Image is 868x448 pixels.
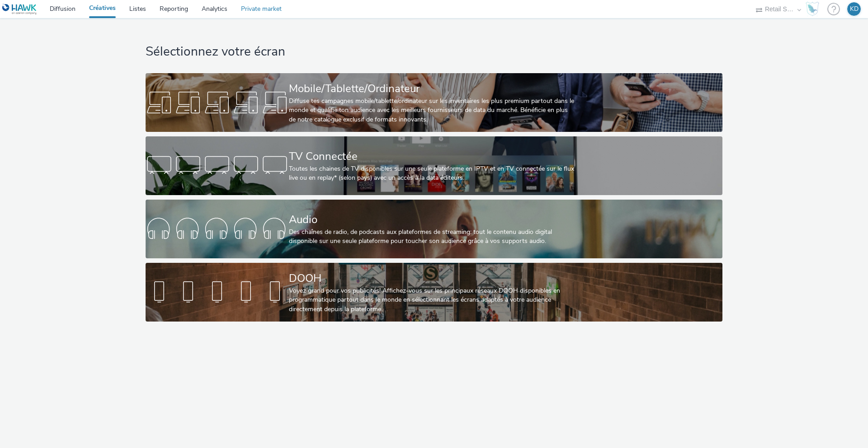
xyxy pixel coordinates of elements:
[289,286,576,314] div: Voyez grand pour vos publicités! Affichez-vous sur les principaux réseaux DOOH disponibles en pro...
[146,73,722,132] a: Mobile/Tablette/OrdinateurDiffuse tes campagnes mobile/tablette/ordinateur sur les inventaires le...
[289,97,576,124] div: Diffuse tes campagnes mobile/tablette/ordinateur sur les inventaires les plus premium partout dan...
[289,81,576,97] div: Mobile/Tablette/Ordinateur
[289,271,576,286] div: DOOH
[850,2,859,16] div: KD
[289,149,576,164] div: TV Connectée
[146,136,722,195] a: TV ConnectéeToutes les chaines de TV disponibles sur une seule plateforme en IPTV et en TV connec...
[2,4,37,15] img: undefined Logo
[289,228,576,246] div: Des chaînes de radio, de podcasts aux plateformes de streaming: tout le contenu audio digital dis...
[289,212,576,228] div: Audio
[806,2,823,16] a: Hawk Academy
[806,2,819,16] img: Hawk Academy
[146,200,722,258] a: AudioDes chaînes de radio, de podcasts aux plateformes de streaming: tout le contenu audio digita...
[146,43,722,61] h1: Sélectionnez votre écran
[146,263,722,322] a: DOOHVoyez grand pour vos publicités! Affichez-vous sur les principaux réseaux DOOH disponibles en...
[289,164,576,183] div: Toutes les chaines de TV disponibles sur une seule plateforme en IPTV et en TV connectée sur le f...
